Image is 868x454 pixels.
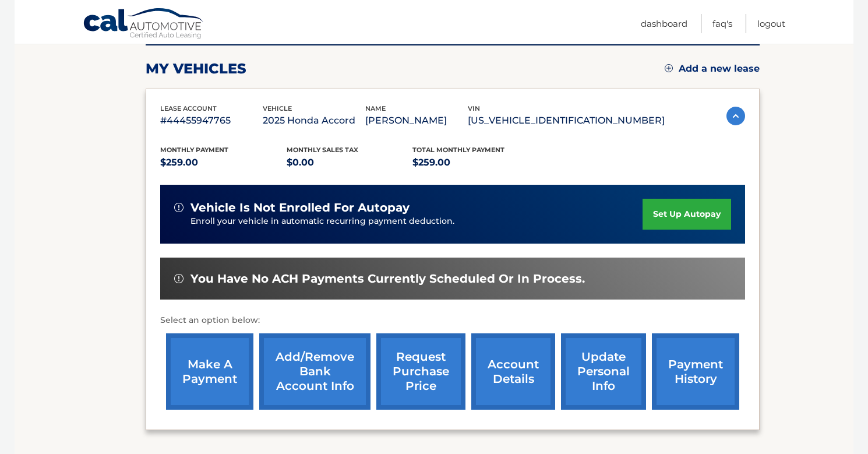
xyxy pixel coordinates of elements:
span: name [365,104,386,112]
span: Total Monthly Payment [412,146,504,154]
p: 2025 Honda Accord [263,112,365,129]
span: vehicle [263,104,292,112]
p: #44455947765 [160,112,263,129]
p: [US_VEHICLE_IDENTIFICATION_NUMBER] [468,112,665,129]
a: set up autopay [643,199,731,230]
span: lease account [160,104,217,112]
span: Monthly sales Tax [287,146,358,154]
a: Cal Automotive [83,8,205,41]
span: vin [468,104,480,112]
a: FAQ's [712,14,732,33]
img: add.svg [665,64,673,72]
span: vehicle is not enrolled for autopay [190,200,410,215]
p: Enroll your vehicle in automatic recurring payment deduction. [190,215,643,228]
a: Dashboard [641,14,687,33]
a: account details [471,333,555,410]
p: $259.00 [412,154,539,171]
a: Add/Remove bank account info [259,333,371,410]
a: make a payment [166,333,253,410]
a: Logout [757,14,785,33]
span: Monthly Payment [160,146,228,154]
p: $259.00 [160,154,287,171]
p: Select an option below: [160,314,745,328]
a: payment history [652,333,739,410]
a: Add a new lease [665,63,760,75]
p: $0.00 [287,154,413,171]
img: accordion-active.svg [726,107,745,125]
img: alert-white.svg [174,274,184,283]
a: update personal info [561,333,646,410]
p: [PERSON_NAME] [365,112,468,129]
h2: my vehicles [146,60,246,78]
span: You have no ACH payments currently scheduled or in process. [190,272,585,286]
img: alert-white.svg [174,203,184,212]
a: request purchase price [376,333,465,410]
